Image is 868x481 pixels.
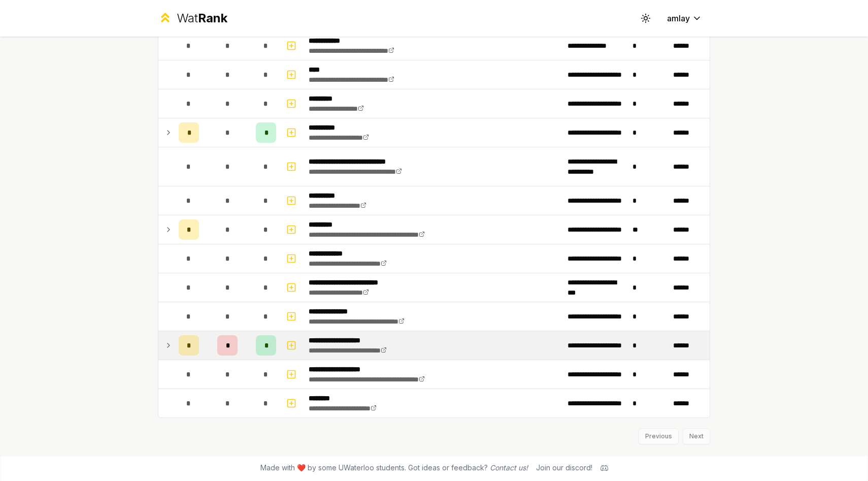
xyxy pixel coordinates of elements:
[260,463,528,473] span: Made with ❤️ by some UWaterloo students. Got ideas or feedback?
[667,12,690,24] span: amlay
[158,10,227,26] a: WatRank
[536,463,592,473] div: Join our discord!
[659,9,710,27] button: amlay
[198,11,227,25] span: Rank
[490,463,528,472] a: Contact us!
[177,10,227,26] div: Wat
